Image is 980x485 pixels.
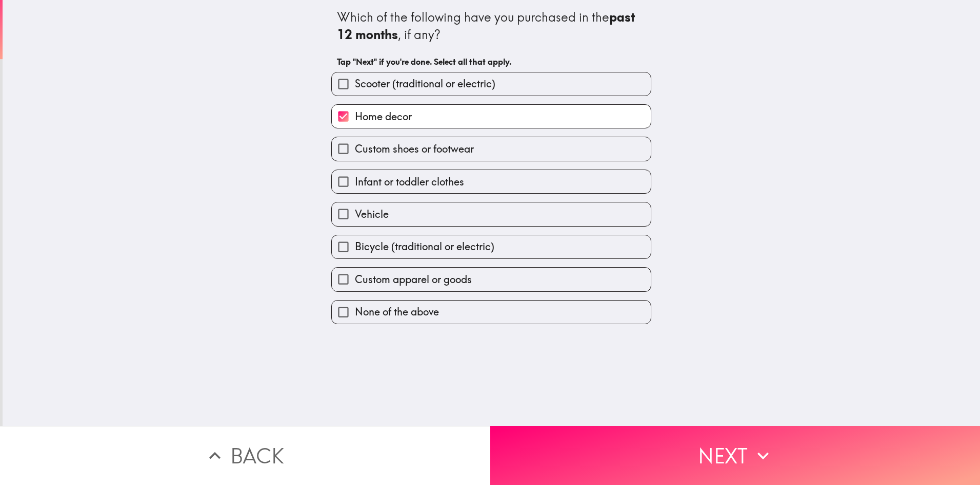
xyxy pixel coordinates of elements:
h6: Tap "Next" if you're done. Select all that apply. [337,56,646,67]
button: Home decor [332,105,651,128]
span: Infant or toddler clothes [355,175,464,189]
button: Custom shoes or footwear [332,137,651,160]
button: Scooter (traditional or electric) [332,72,651,96]
button: None of the above [332,301,651,324]
div: Which of the following have you purchased in the , if any? [337,9,646,43]
button: Vehicle [332,202,651,226]
span: Scooter (traditional or electric) [355,77,495,91]
button: Bicycle (traditional or electric) [332,235,651,258]
b: past 12 months [337,9,638,42]
span: Bicycle (traditional or electric) [355,239,494,254]
span: Custom apparel or goods [355,272,472,287]
span: Vehicle [355,207,389,221]
span: Custom shoes or footwear [355,142,474,156]
span: Home decor [355,109,412,124]
span: None of the above [355,305,439,319]
button: Custom apparel or goods [332,268,651,291]
button: Infant or toddler clothes [332,170,651,193]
